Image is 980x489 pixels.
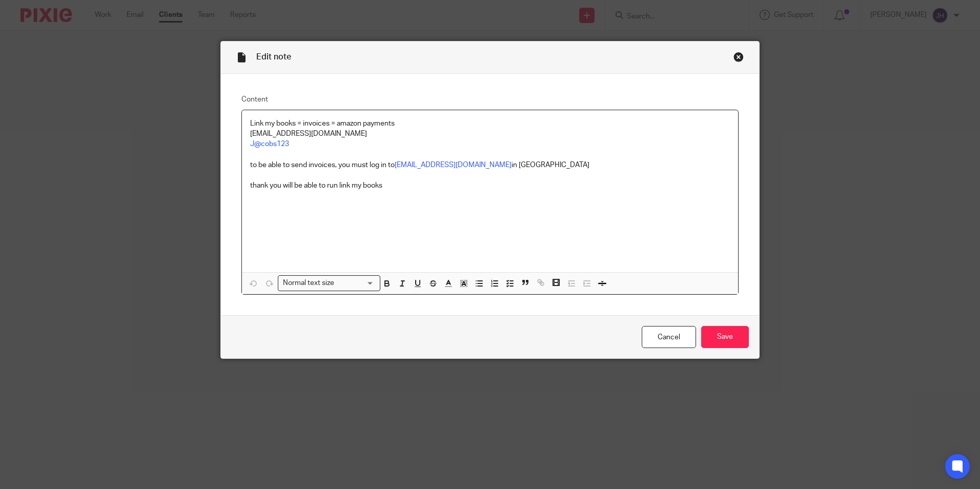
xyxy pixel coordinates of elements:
[733,52,744,62] div: Close this dialog window
[701,326,749,348] input: Save
[241,94,739,105] label: Content
[250,160,730,170] p: to be able to send invoices, you must log in to in [GEOGRAPHIC_DATA]
[280,278,336,289] span: Normal text size
[642,326,696,348] a: Cancel
[278,275,380,291] div: Search for option
[250,180,730,191] p: thank you will be able to run link my books
[250,140,289,148] a: J@cobs123
[250,118,730,129] p: Link my books = invoices = amazon payments
[256,53,291,61] span: Edit note
[337,278,374,289] input: Search for option
[250,129,730,139] p: [EMAIL_ADDRESS][DOMAIN_NAME]
[395,161,512,169] a: [EMAIL_ADDRESS][DOMAIN_NAME]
